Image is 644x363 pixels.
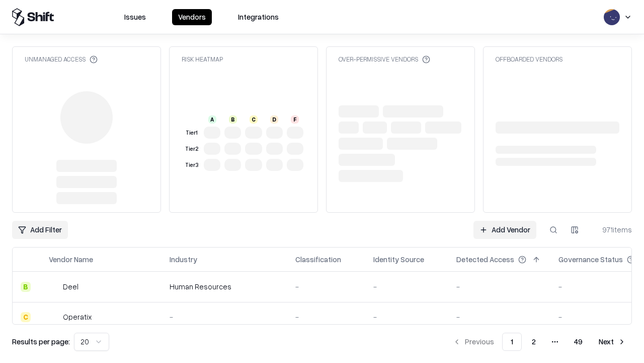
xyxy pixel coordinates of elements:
div: - [170,312,279,322]
div: Human Resources [170,281,279,292]
div: Unmanaged Access [25,55,98,64]
button: Issues [118,9,152,25]
div: - [295,312,357,322]
div: - [295,281,357,292]
a: Add Vendor [473,221,536,239]
button: 1 [502,333,522,351]
div: D [270,115,278,124]
div: Deel [63,281,78,292]
button: Add Filter [12,221,68,239]
button: Next [593,333,632,351]
div: C [250,115,258,124]
div: - [373,312,440,322]
div: - [373,281,440,292]
div: Industry [170,254,197,265]
div: A [208,115,216,124]
div: Identity Source [373,254,424,265]
div: Tier 2 [184,145,200,153]
div: - [456,312,542,322]
div: Offboarded Vendors [496,55,562,64]
div: Tier 3 [184,161,200,169]
div: Operatix [63,312,92,322]
img: Operatix [49,312,59,322]
nav: pagination [447,333,632,351]
button: Integrations [232,9,285,25]
div: B [21,282,31,292]
div: B [229,115,237,124]
button: Vendors [172,9,212,25]
div: Classification [295,254,341,265]
div: Governance Status [558,254,623,265]
div: Vendor Name [49,254,93,265]
div: Detected Access [456,254,514,265]
div: F [291,115,299,124]
div: Risk Heatmap [182,55,223,64]
p: Results per page: [12,336,70,347]
button: 49 [566,333,591,351]
div: Tier 1 [184,129,200,137]
div: 971 items [592,224,632,235]
img: Deel [49,282,59,292]
div: Over-Permissive Vendors [339,55,430,64]
div: - [456,281,542,292]
div: C [21,312,31,322]
button: 2 [524,333,544,351]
